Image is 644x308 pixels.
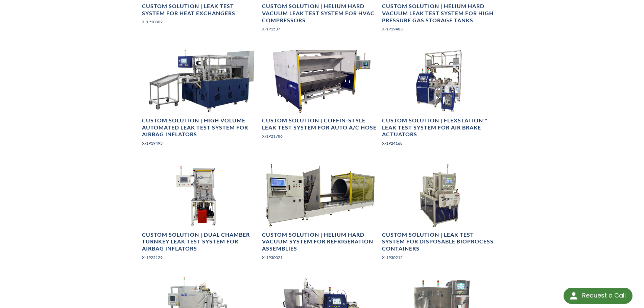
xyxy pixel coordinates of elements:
[382,48,498,152] a: FLEXSTATION™ Leak Test System for Air Brake ActuatorsCustom Solution | FLEXSTATION™ Leak Test Sys...
[142,117,258,138] h4: Custom Solution | High Volume Automated Leak Test System for Airbag Inflators
[262,133,378,139] p: X-1P21786
[382,3,498,24] h4: Custom Solution | Helium Hard Vacuum Leak Test System for High Pressure Gas Storage Tanks
[142,3,258,17] h4: Custom Solution | Leak Test System for Heat Exchangers
[582,288,626,303] div: Request a Call
[142,254,258,261] p: X-1P25129
[564,288,633,304] div: Request a Call
[382,254,498,261] p: X-1P30215
[382,140,498,146] p: X-1P24168
[382,26,498,32] p: X-1P19483
[262,3,378,24] h4: Custom Solution | Helium Hard Vacuum Leak Test System for HVAC Compressors
[142,163,258,266] a: Dual Chamber Turnkey Leak Test System for Airbag InflatorsCustom Solution | Dual Chamber Turnkey ...
[568,290,579,301] img: round button
[142,19,258,25] p: X-1P10802
[382,231,498,252] h4: Custom Solution | Leak Test System for Disposable Bioprocess Containers
[382,117,498,138] h4: Custom Solution | FLEXSTATION™ Leak Test System for Air Brake Actuators
[382,163,498,266] a: R&D leak test system for bioprocess containersCustom Solution | Leak Test System for Disposable B...
[262,48,378,145] a: Front View of Coffin-Style Leak Test System for Auto/AC HoseCustom Solution | Coffin-Style Leak T...
[142,48,258,152] a: Isometric view of high volume production leak test system with part conveyors and roboticsCustom ...
[262,163,378,266] a: Helium Hard Vacuum Leak Test System for Refrigeration AssembliesCustom Solution | Helium Hard Vac...
[262,117,378,131] h4: Custom Solution | Coffin-Style Leak Test System for Auto A/C Hose
[262,231,378,252] h4: Custom Solution | Helium Hard Vacuum System for Refrigeration Assemblies
[142,140,258,146] p: X-1P19493
[262,26,378,32] p: X-1P1537
[142,231,258,252] h4: Custom Solution | Dual Chamber Turnkey Leak Test System for Airbag Inflators
[262,254,378,261] p: X-1P30021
